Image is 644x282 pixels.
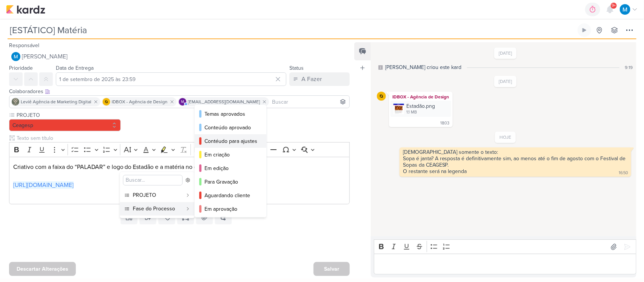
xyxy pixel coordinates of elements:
[204,110,257,118] div: Temas aprovados
[120,202,195,216] button: Fase do Processo
[133,205,183,213] div: Fase do Processo
[6,5,45,14] img: kardz.app
[440,120,450,126] div: 18:03
[13,181,74,189] a: [URL][DOMAIN_NAME]
[12,98,19,106] img: Leviê Agência de Marketing Digital
[11,52,20,61] img: MARIANA MIRANDA
[195,202,266,216] button: Em aprovação
[9,157,350,205] div: Editor editing area: main
[406,102,435,110] div: Estadão.png
[8,23,576,37] input: Kard Sem Título
[195,216,266,229] button: Com a Mari
[9,87,350,95] div: Colaboradores
[9,65,33,71] label: Prioridade
[204,137,257,145] div: Contéudo para ajustes
[289,65,304,71] label: Status
[625,64,633,71] div: 9:19
[21,98,91,105] span: Leviê Agência de Marketing Digital
[403,168,467,175] div: O restante será na legenda
[22,52,68,61] span: [PERSON_NAME]
[103,98,110,106] img: IDBOX - Agência de Design
[619,170,628,176] div: 16:50
[385,63,462,71] div: [PERSON_NAME] criou este kard
[9,119,121,131] button: Ceagesp
[403,149,628,155] div: [DEMOGRAPHIC_DATA] somente o texto:
[374,254,636,274] div: Editor editing area: main
[204,192,257,199] div: Aguardando cliente
[120,189,195,202] button: PROJETO
[204,124,257,132] div: Conteúdo aprovado
[195,161,266,175] button: Em edição
[289,72,350,86] button: A Fazer
[195,134,266,148] button: Contéudo para ajustes
[374,239,636,254] div: Editor toolbar
[204,164,257,172] div: Em edição
[204,205,257,213] div: Em aprovação
[403,155,628,168] div: Sopa é janta? A resposta é definitivamente sim, ao menos até o fim de agosto com o Festival de So...
[620,4,630,15] img: MARIANA MIRANDA
[16,111,121,119] label: PROJETO
[390,101,451,117] div: Estadão.png
[204,178,257,186] div: Para Gravação
[133,191,183,199] div: PROJETO
[9,42,39,49] label: Responsável
[112,98,168,105] span: IDBOX - Agência de Design
[204,151,257,159] div: Em criação
[188,98,260,105] span: [EMAIL_ADDRESS][DOMAIN_NAME]
[56,65,94,71] label: Data de Entrega
[390,93,451,101] div: IDBOX - Agência de Design
[9,50,350,63] button: [PERSON_NAME]
[406,109,435,115] div: 1.1 MB
[9,142,350,157] div: Editor toolbar
[56,72,286,86] input: Select a date
[179,98,186,106] div: mlegnaioli@gmail.com
[195,175,266,189] button: Para Gravação
[271,97,348,106] input: Buscar
[195,148,266,161] button: Em criação
[195,107,266,121] button: Temas aprovados
[123,175,183,185] input: Buscar...
[15,134,350,142] input: Texto sem título
[377,92,386,101] img: IDBOX - Agência de Design
[195,121,266,134] button: Conteúdo aprovado
[195,189,266,202] button: Aguardando cliente
[13,162,346,190] p: Criativo com a faixa do “PALADAR” e logo do Estadão e a matéria no centro:
[181,100,184,104] p: m
[301,75,322,84] div: A Fazer
[393,104,404,114] img: 8sgOkxrrOpZwpEX5DVvCkQI0QwLXOaAGJGrh7oqP.png
[612,3,616,9] span: 9+
[581,27,587,33] div: Ligar relógio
